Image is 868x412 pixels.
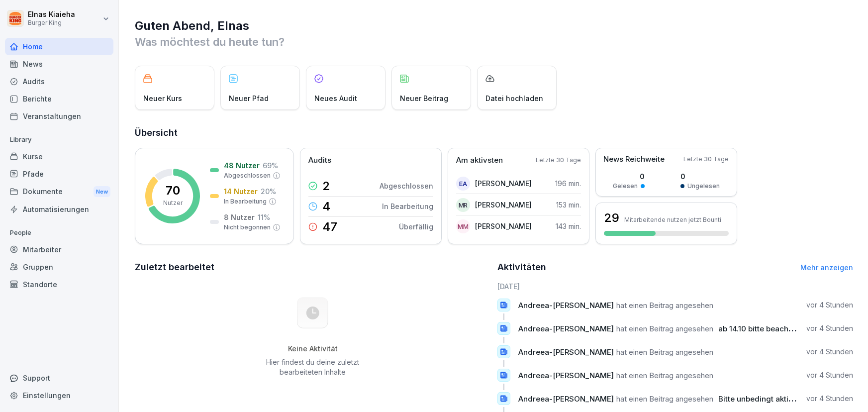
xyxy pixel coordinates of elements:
[556,200,581,210] p: 153 min.
[613,182,638,191] p: Gelesen
[556,221,581,231] p: 143 min.
[518,394,614,404] span: Andreea-[PERSON_NAME]
[261,186,276,197] p: 20 %
[475,200,532,210] p: [PERSON_NAME]
[399,221,433,232] p: Überfällig
[135,18,853,34] h1: Guten Abend, Elnas
[613,171,645,182] p: 0
[5,90,113,107] a: Berichte
[806,370,853,380] p: vor 4 Stunden
[135,34,853,50] p: Was möchtest du heute tun?
[263,344,363,353] h5: Keine Aktivität
[5,225,113,241] p: People
[806,347,853,357] p: vor 4 Stunden
[94,186,110,198] div: New
[5,38,113,55] a: Home
[687,182,720,191] p: Ungelesen
[683,155,729,164] p: Letzte 30 Tage
[5,73,113,90] a: Audits
[229,93,269,103] p: Neuer Pfad
[400,93,448,103] p: Neuer Beitrag
[518,324,614,333] span: Andreea-[PERSON_NAME]
[624,216,721,223] p: Mitarbeitende nutzen jetzt Bounti
[224,186,258,197] p: 14 Nutzer
[258,212,270,222] p: 11 %
[616,347,713,357] span: hat einen Beitrag angesehen
[263,357,363,377] p: Hier findest du deine zuletzt bearbeiteten Inhalte
[806,394,853,404] p: vor 4 Stunden
[485,93,543,103] p: Datei hochladen
[604,209,619,226] h3: 29
[806,323,853,333] p: vor 4 Stunden
[536,156,581,165] p: Letzte 30 Tage
[224,223,271,232] p: Nicht begonnen
[616,394,713,404] span: hat einen Beitrag angesehen
[718,324,802,333] span: ab 14.10 bitte beachten!
[322,201,330,212] p: 4
[308,155,331,166] p: Audits
[135,126,853,140] h2: Übersicht
[5,165,113,183] a: Pfade
[5,276,113,293] a: Standorte
[616,324,713,333] span: hat einen Beitrag angesehen
[28,10,75,19] p: Elnas Kiaieha
[456,219,470,233] div: MM
[224,160,260,171] p: 48 Nutzer
[5,107,113,125] a: Veranstaltungen
[224,197,267,206] p: In Bearbeitung
[5,55,113,73] a: News
[456,198,470,212] div: MR
[518,347,614,357] span: Andreea-[PERSON_NAME]
[5,369,113,387] div: Support
[5,148,113,165] a: Kurse
[475,178,532,189] p: [PERSON_NAME]
[5,183,113,201] a: DokumenteNew
[382,201,433,211] p: In Bearbeitung
[5,201,113,218] a: Automatisierungen
[5,132,113,148] p: Library
[5,258,113,276] a: Gruppen
[263,160,278,171] p: 69 %
[135,260,490,274] h2: Zuletzt bearbeitet
[603,154,665,165] p: News Reichweite
[28,19,75,26] p: Burger King
[800,263,853,272] a: Mehr anzeigen
[322,221,337,233] p: 47
[5,387,113,404] a: Einstellungen
[380,181,433,191] p: Abgeschlossen
[456,155,503,166] p: Am aktivsten
[224,212,255,222] p: 8 Nutzer
[322,180,330,192] p: 2
[163,199,183,207] p: Nutzer
[475,221,532,231] p: [PERSON_NAME]
[616,371,713,380] span: hat einen Beitrag angesehen
[456,177,470,191] div: EA
[314,93,357,103] p: Neues Audit
[224,171,271,180] p: Abgeschlossen
[143,93,182,103] p: Neuer Kurs
[518,371,614,380] span: Andreea-[PERSON_NAME]
[718,394,815,404] span: Bitte unbedingt aktivieren!!
[806,300,853,310] p: vor 4 Stunden
[497,260,546,274] h2: Aktivitäten
[518,301,614,310] span: Andreea-[PERSON_NAME]
[5,183,113,201] div: Dokumente
[555,178,581,189] p: 196 min.
[616,301,713,310] span: hat einen Beitrag angesehen
[680,171,720,182] p: 0
[166,185,180,197] p: 70
[5,241,113,258] a: Mitarbeiter
[497,281,853,292] h6: [DATE]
